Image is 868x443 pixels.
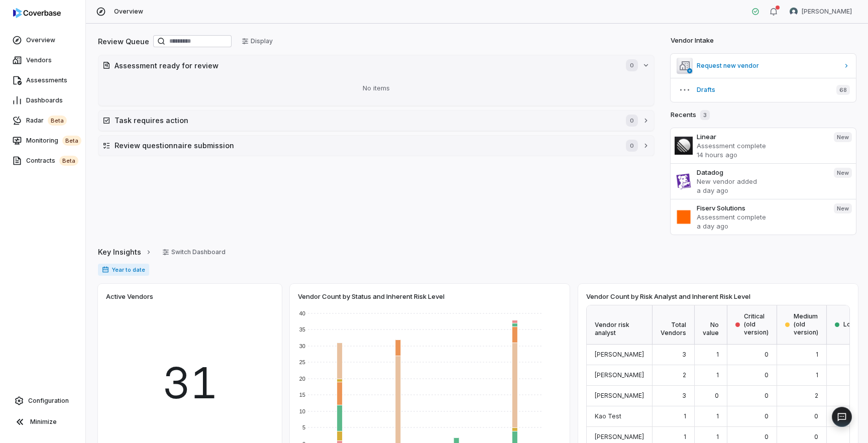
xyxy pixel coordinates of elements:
span: beta [48,116,67,126]
a: Configuration [4,392,81,410]
span: 1 [684,433,686,440]
span: 0 [814,433,818,440]
img: Coverbase logo [13,8,61,18]
span: New [834,168,852,178]
button: Display [236,34,279,49]
text: 15 [299,392,305,398]
a: Dashboards [2,91,83,109]
a: LinearAssessment complete14 hours agoNew [671,128,856,163]
a: Fiserv SolutionsAssessment completea day agoNew [671,199,856,235]
text: 5 [302,424,305,430]
span: 1 [716,351,719,358]
a: Radarbeta [2,112,83,130]
span: 3 [682,392,686,399]
text: 10 [299,408,305,414]
img: Zi Chong Kao avatar [790,8,798,16]
span: Monitoring [26,136,81,146]
button: Review questionnaire submission0 [98,136,654,156]
span: 1 [684,412,686,420]
p: Assessment complete [697,212,826,222]
h2: Task requires action [115,115,616,126]
span: Overview [26,36,55,44]
p: Assessment complete [697,141,826,150]
span: 0 [626,59,638,71]
p: a day ago [697,222,826,231]
div: No items [102,75,650,101]
h3: Datadog [697,168,826,177]
h2: Review Queue [98,36,149,47]
span: [PERSON_NAME] [595,351,644,358]
span: 0 [626,115,638,127]
span: 68 [836,85,850,95]
span: Assessments [26,76,67,84]
span: Vendors [26,56,52,64]
span: Request new vendor [697,62,839,70]
svg: Date range for report [102,266,109,273]
span: 0 [765,392,769,399]
span: Medium (old version) [794,312,818,337]
span: 3 [682,351,686,358]
h3: Linear [697,132,826,141]
span: 0 [715,392,719,399]
div: Total Vendors [653,305,695,345]
span: [PERSON_NAME] [802,8,852,16]
a: Vendors [2,51,83,69]
div: No value [695,305,727,345]
h2: Review questionnaire submission [115,140,616,151]
text: 25 [299,359,305,365]
a: Request new vendor [671,54,856,78]
h2: Recents [671,110,710,120]
span: 1 [816,371,818,379]
span: 3 [700,110,710,120]
span: Vendor Count by Status and Inherent Risk Level [298,292,445,301]
div: Vendor risk analyst [587,305,653,345]
span: [PERSON_NAME] [595,433,644,440]
button: Key Insights [95,242,155,263]
span: New [834,203,852,213]
span: [PERSON_NAME] [595,371,644,379]
span: 0 [765,433,769,440]
a: DatadogNew vendor addeda day agoNew [671,163,856,199]
text: 35 [299,326,305,333]
span: Configuration [28,397,69,405]
span: beta [59,156,78,166]
button: Minimize [4,412,81,432]
span: Year to date [98,264,149,276]
button: Task requires action0 [98,110,654,131]
h2: Vendor Intake [671,36,714,46]
span: Active Vendors [106,292,153,301]
a: Contractsbeta [2,152,83,170]
span: 0 [765,412,769,420]
p: 14 hours ago [697,150,826,159]
span: 0 [765,371,769,379]
span: Contracts [26,156,78,166]
span: 0 [626,140,638,152]
span: 1 [716,412,719,420]
span: Critical (old version) [744,312,769,337]
button: Assessment ready for review0 [98,55,654,75]
p: a day ago [697,186,826,195]
span: 0 [814,412,818,420]
span: 2 [815,392,818,399]
text: 40 [299,310,305,316]
p: New vendor added [697,177,826,186]
a: Monitoringbeta [2,132,83,150]
span: 2 [683,371,686,379]
span: beta [62,136,81,146]
a: Assessments [2,71,83,89]
span: Minimize [30,418,57,426]
a: Key Insights [98,242,152,263]
span: 0 [765,351,769,358]
span: 1 [716,371,719,379]
h3: Fiserv Solutions [697,203,826,212]
span: Key Insights [98,247,141,257]
text: 20 [299,376,305,382]
span: Kao Test [595,412,621,420]
span: [PERSON_NAME] [595,392,644,399]
span: Low [843,320,856,328]
span: 1 [716,433,719,440]
span: Radar [26,116,67,126]
span: New [834,132,852,142]
span: 1 [816,351,818,358]
span: Overview [114,8,143,16]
